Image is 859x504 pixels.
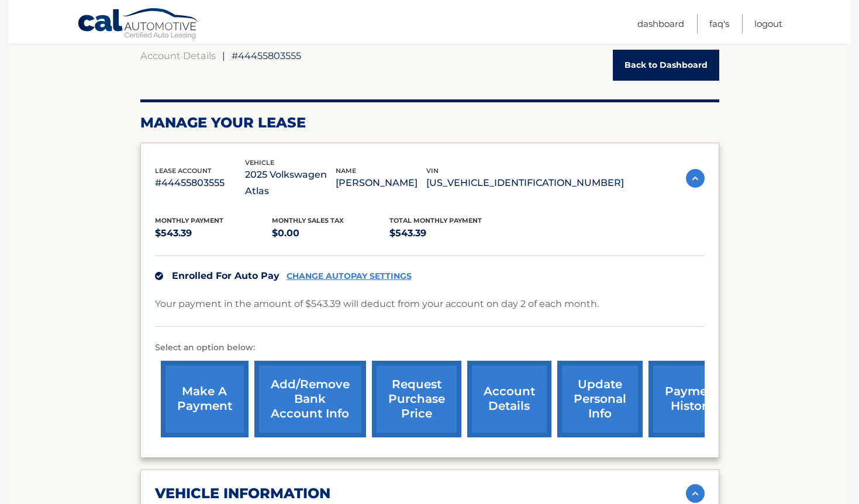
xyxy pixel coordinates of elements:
span: vin [426,167,439,175]
a: FAQ's [709,14,729,33]
p: 2025 Volkswagen Atlas [245,167,336,199]
span: Monthly Payment [155,216,223,225]
img: check.svg [155,272,163,280]
h2: vehicle information [155,485,330,502]
p: Select an option below: [155,341,705,355]
p: [US_VEHICLE_IDENTIFICATION_NUMBER] [426,175,624,191]
a: Back to Dashboard [613,50,719,81]
span: Total Monthly Payment [389,216,482,225]
a: make a payment [161,361,249,437]
a: Dashboard [637,14,684,33]
img: accordion-active.svg [686,484,705,503]
a: Cal Automotive [77,8,200,42]
p: $543.39 [155,225,272,241]
span: vehicle [245,158,274,167]
a: CHANGE AUTOPAY SETTINGS [287,271,412,281]
span: Monthly sales Tax [272,216,344,225]
span: Enrolled For Auto Pay [172,270,280,281]
p: [PERSON_NAME] [336,175,426,191]
a: request purchase price [372,361,461,437]
a: payment history [648,361,736,437]
p: $0.00 [272,225,389,241]
span: name [336,167,356,175]
a: account details [467,361,551,437]
img: accordion-active.svg [686,169,705,188]
span: | [222,50,225,61]
p: Your payment in the amount of $543.39 will deduct from your account on day 2 of each month. [155,296,599,312]
h2: Manage Your Lease [140,114,719,132]
p: $543.39 [389,225,507,241]
span: #44455803555 [232,50,301,61]
a: Account Details [140,50,216,61]
a: Logout [754,14,782,33]
a: update personal info [557,361,643,437]
p: #44455803555 [155,175,246,191]
span: lease account [155,167,212,175]
a: Add/Remove bank account info [254,361,366,437]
